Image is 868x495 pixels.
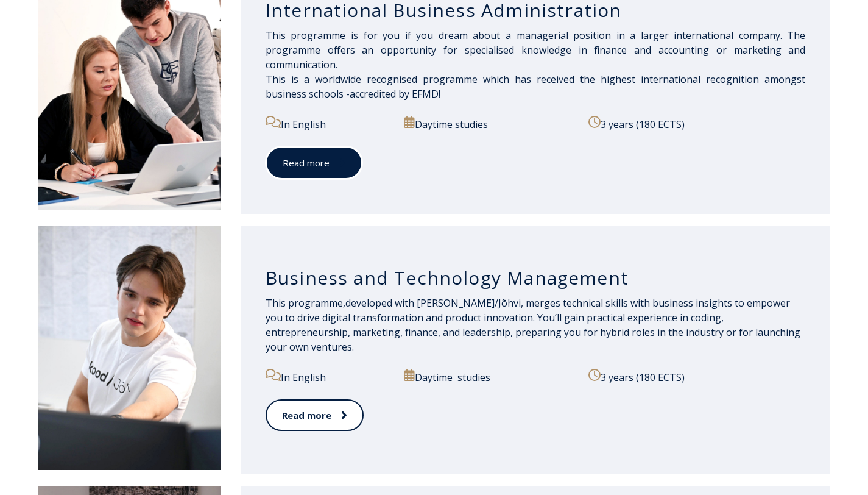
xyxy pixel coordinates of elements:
[266,369,390,385] p: In English
[266,146,362,180] a: Read more
[404,369,574,385] p: Daytime studies
[350,87,439,101] a: accredited by EFMD
[266,399,364,432] a: Read more
[404,116,574,132] p: Daytime studies
[588,116,805,132] p: 3 years (180 ECTS)
[266,296,345,310] span: This programme,
[588,369,805,385] p: 3 years (180 ECTS)
[266,29,806,101] span: This programme is for you if you dream about a managerial position in a larger international comp...
[266,296,806,354] p: developed with [PERSON_NAME]/Jõhvi, merges technical skills with business insights to empower you...
[266,116,390,132] p: In English
[38,226,221,470] img: Business and Technology Management
[266,266,806,290] h3: Business and Technology Management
